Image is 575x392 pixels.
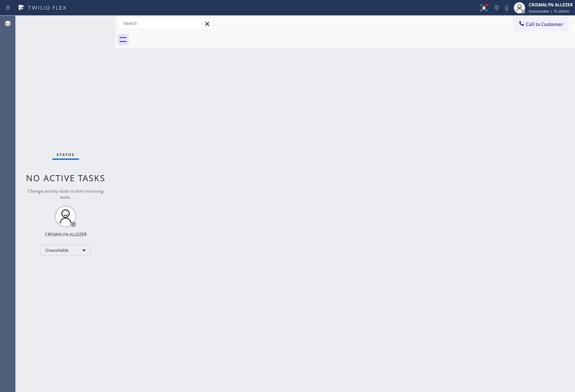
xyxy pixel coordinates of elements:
div: CRISMALYN ALLEZER [529,2,573,8]
div: CRISMALYN ALLEZER [45,231,87,237]
div: Unavailable [41,245,90,256]
span: Change activity state to start receiving tasks. [28,188,104,200]
button: Mute [502,3,512,13]
span: Status [57,152,75,157]
span: No active tasks [26,172,105,184]
span: Call to Customer [526,21,563,27]
input: Search [118,18,213,29]
span: Unavailable | 1h 26min [529,9,569,14]
button: Call to Customer [513,17,568,31]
